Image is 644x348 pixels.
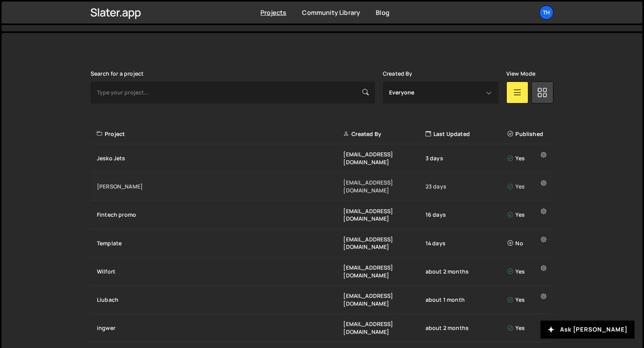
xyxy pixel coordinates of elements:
[91,229,553,257] a: Template [EMAIL_ADDRESS][DOMAIN_NAME] 14 days No
[508,154,549,162] div: Yes
[91,257,553,286] a: Wilfort [EMAIL_ADDRESS][DOMAIN_NAME] about 2 months Yes
[508,296,549,304] div: Yes
[508,324,549,332] div: Yes
[376,8,389,17] a: Blog
[506,71,535,77] label: View Mode
[508,268,549,275] div: Yes
[91,82,375,103] input: Type your project...
[508,183,549,190] div: Yes
[97,211,343,219] div: Fintech promo
[91,314,553,342] a: ingwer [EMAIL_ADDRESS][DOMAIN_NAME] about 2 months Yes
[508,211,549,219] div: Yes
[91,71,144,77] label: Search for a project
[426,154,508,162] div: 3 days
[91,172,553,201] a: [PERSON_NAME] [EMAIL_ADDRESS][DOMAIN_NAME] 23 days Yes
[426,211,508,219] div: 16 days
[426,296,508,304] div: about 1 month
[91,144,553,172] a: Jesko Jets [EMAIL_ADDRESS][DOMAIN_NAME] 3 days Yes
[97,239,343,247] div: Template
[260,8,286,17] a: Projects
[426,268,508,275] div: about 2 months
[343,320,425,335] div: [EMAIL_ADDRESS][DOMAIN_NAME]
[426,324,508,332] div: about 2 months
[97,268,343,275] div: Wilfort
[508,239,549,247] div: No
[343,150,425,166] div: [EMAIL_ADDRESS][DOMAIN_NAME]
[91,201,553,229] a: Fintech promo [EMAIL_ADDRESS][DOMAIN_NAME] 16 days Yes
[383,71,413,77] label: Created By
[426,239,508,247] div: 14 days
[540,321,635,339] button: Ask [PERSON_NAME]
[343,207,425,223] div: [EMAIL_ADDRESS][DOMAIN_NAME]
[343,236,425,251] div: [EMAIL_ADDRESS][DOMAIN_NAME]
[508,130,549,138] div: Published
[343,130,425,138] div: Created By
[302,8,360,17] a: Community Library
[97,296,343,304] div: Liubach
[426,130,508,138] div: Last Updated
[97,183,343,190] div: [PERSON_NAME]
[539,5,553,20] a: Th
[426,183,508,190] div: 23 days
[343,292,425,307] div: [EMAIL_ADDRESS][DOMAIN_NAME]
[97,130,343,138] div: Project
[343,264,425,279] div: [EMAIL_ADDRESS][DOMAIN_NAME]
[97,324,343,332] div: ingwer
[97,154,343,162] div: Jesko Jets
[343,179,425,194] div: [EMAIL_ADDRESS][DOMAIN_NAME]
[91,286,553,314] a: Liubach [EMAIL_ADDRESS][DOMAIN_NAME] about 1 month Yes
